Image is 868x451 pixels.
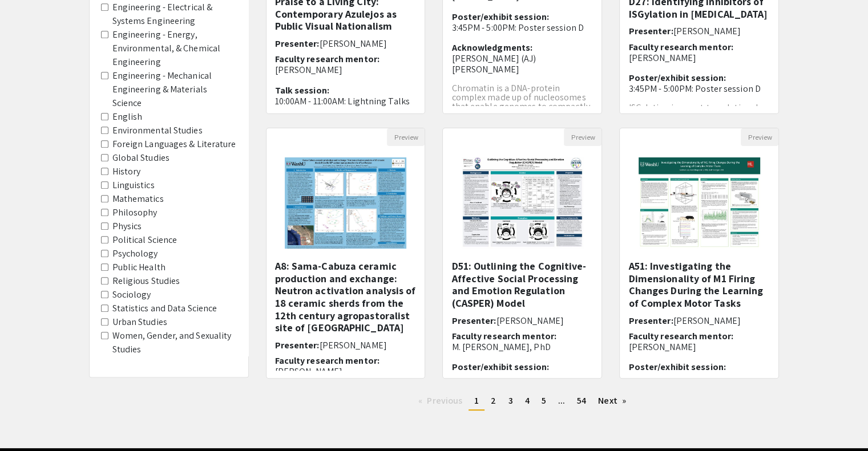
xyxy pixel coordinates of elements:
span: 5 [542,395,546,407]
h6: Presenter: [628,315,770,326]
span: 2 [491,395,496,407]
span: Poster/exhibit session: [451,11,548,23]
span: Faculty research mentor: [628,41,733,53]
iframe: Chat [9,400,49,442]
h6: Presenter: [275,38,417,49]
span: Faculty research mentor: [275,53,380,65]
p: 3:45PM - 5:00PM: Poster session D [451,22,593,33]
img: <p>D51: Outlining the Cognitive-Affective Social Processing and Emotion Regulation (CASPER) Model... [450,146,595,260]
span: [PERSON_NAME] [673,25,740,37]
span: 3 [508,395,512,407]
label: Political Science [112,233,177,247]
span: Faculty research mentor: [628,330,733,342]
h5: A51: Investigating the Dimensionality of M1 Firing Changes During the Learning of Complex Motor T... [628,260,770,309]
label: Women, Gender, and Sexuality Studies [112,329,237,356]
label: Urban Studies [112,315,167,329]
label: Linguistics [112,178,155,192]
a: Next page [592,392,632,409]
span: 54 [577,395,586,407]
span: [PERSON_NAME] [496,315,563,327]
ul: Pagination [266,392,780,411]
h6: Presenter: [451,315,593,326]
label: Engineering - Energy, Environmental, & Chemical Engineering [112,28,237,69]
p: [PERSON_NAME] [275,64,417,75]
h5: A8: Sama-Cabuza ceramic production and exchange: Neutron activation analysis of 18 ceramic sherds... [275,260,417,334]
label: Philosophy [112,206,158,220]
label: Sociology [112,288,151,302]
span: ... [558,395,565,407]
button: Preview [741,128,778,146]
label: Mathematics [112,192,164,206]
label: Physics [112,220,142,233]
span: Faculty research mentor: [451,330,556,342]
p: 10:00AM - 11:00AM: Lightning Talks 1b (BH 150) [275,96,417,117]
p: [PERSON_NAME] (AJ) [PERSON_NAME] [451,53,593,75]
p: [PERSON_NAME] [628,52,770,63]
label: Engineering - Electrical & Systems Engineering [112,1,237,28]
button: Preview [564,128,601,146]
label: Global Studies [112,151,169,165]
h5: D51: Outlining the Cognitive-Affective Social Processing and Emotion Regulation (CASPER) Model [451,260,593,309]
p: Chromatin is a DNA-protein complex made up of nucleosomes that enable genomes to compactly fit wi... [451,84,593,129]
p: 3:45PM - 5:00PM: Poster session D [628,83,770,94]
p: [PERSON_NAME] [628,342,770,352]
span: Talk session: [275,84,329,96]
span: Previous [427,395,462,407]
span: [PERSON_NAME] [320,339,387,351]
button: Preview [387,128,425,146]
div: Open Presentation <p>A51: Investigating the Dimensionality of M1 Firing Changes During the Learni... [619,128,779,379]
span: 4 [525,395,530,407]
span: Acknowledgments: [451,42,532,54]
p: M. [PERSON_NAME], PhD [451,342,593,352]
span: [PERSON_NAME] [320,38,387,50]
label: Public Health [112,261,165,274]
span: Poster/exhibit session: [628,72,725,84]
label: Environmental Studies [112,124,203,137]
label: Engineering - Mechanical Engineering & Materials Science [112,69,237,110]
label: Foreign Languages & Literature [112,137,236,151]
label: Statistics and Data Science [112,302,217,315]
label: English [112,110,143,124]
span: Poster/exhibit session: [628,361,725,373]
h6: Presenter: [628,26,770,36]
span: 1 [474,395,479,407]
div: Open Presentation <p>D51: Outlining the Cognitive-Affective Social Processing and Emotion Regulat... [442,128,602,379]
img: <p class="ql-align-center">A8: Sama-Cabuza ceramic production and exchange: Neutron activation an... [273,146,418,260]
label: Psychology [112,247,158,261]
img: <p>A51: Investigating the Dimensionality of M1 Firing Changes During the Learning of Complex Moto... [627,146,772,260]
h6: Presenter: [275,340,417,351]
p: [PERSON_NAME] [275,366,417,377]
span: Faculty research mentor: [275,355,380,367]
p: ISGylation is a post-translational modification involved in [MEDICAL_DATA] development and progre... [628,103,770,149]
label: History [112,165,141,178]
div: Open Presentation <p class="ql-align-center">A8: Sama-Cabuza ceramic production and exchange: Neu... [266,128,426,379]
span: Poster/exhibit session: [451,361,548,373]
label: Religious Studies [112,274,180,288]
span: [PERSON_NAME] [673,315,740,327]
